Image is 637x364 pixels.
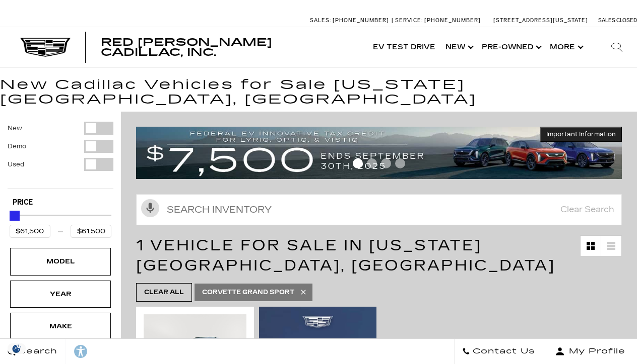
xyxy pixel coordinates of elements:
[101,36,272,58] span: Red [PERSON_NAME] Cadillac, Inc.
[565,344,625,358] span: My Profile
[598,17,616,24] span: Sales:
[454,339,543,364] a: Contact Us
[424,17,481,24] span: [PHONE_NUMBER]
[20,38,71,57] img: Cadillac Dark Logo with Cadillac White Text
[543,339,637,364] button: Open user profile menu
[5,343,28,354] img: Opt-Out Icon
[13,198,108,207] h5: Price
[10,281,111,308] div: YearYear
[8,122,113,189] div: Filter by Vehicle Type
[136,194,622,225] input: Search Inventory
[10,313,111,340] div: MakeMake
[10,248,111,275] div: ModelModel
[5,343,28,354] section: Click to Open Cookie Consent Modal
[35,289,86,300] div: Year
[16,344,57,358] span: Search
[35,321,86,332] div: Make
[202,286,294,299] span: Corvette Grand Sport
[545,27,587,67] button: More
[470,344,535,358] span: Contact Us
[310,18,392,23] a: Sales: [PHONE_NUMBER]
[144,286,184,299] span: Clear All
[101,37,358,57] a: Red [PERSON_NAME] Cadillac, Inc.
[546,130,616,138] span: Important Information
[136,127,622,178] img: vrp-tax-ending-august-version
[477,27,545,67] a: Pre-Owned
[368,27,440,67] a: EV Test Drive
[392,18,483,23] a: Service: [PHONE_NUMBER]
[440,27,477,67] a: New
[381,158,391,168] span: Go to slide 3
[540,127,622,142] button: Important Information
[10,225,50,238] input: Minimum
[493,17,588,24] a: [STREET_ADDRESS][US_STATE]
[35,256,86,267] div: Model
[333,17,389,24] span: [PHONE_NUMBER]
[71,225,111,238] input: Maximum
[8,141,26,151] label: Demo
[10,211,20,221] div: Maximum Price
[616,17,637,24] span: Closed
[310,17,331,24] span: Sales:
[10,207,111,238] div: Price
[353,158,363,168] span: Go to slide 1
[8,159,24,169] label: Used
[141,199,159,217] svg: Click to toggle on voice search
[8,123,22,133] label: New
[136,236,555,275] span: 1 Vehicle for Sale in [US_STATE][GEOGRAPHIC_DATA], [GEOGRAPHIC_DATA]
[367,158,377,168] span: Go to slide 2
[395,17,423,24] span: Service:
[395,158,405,168] span: Go to slide 4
